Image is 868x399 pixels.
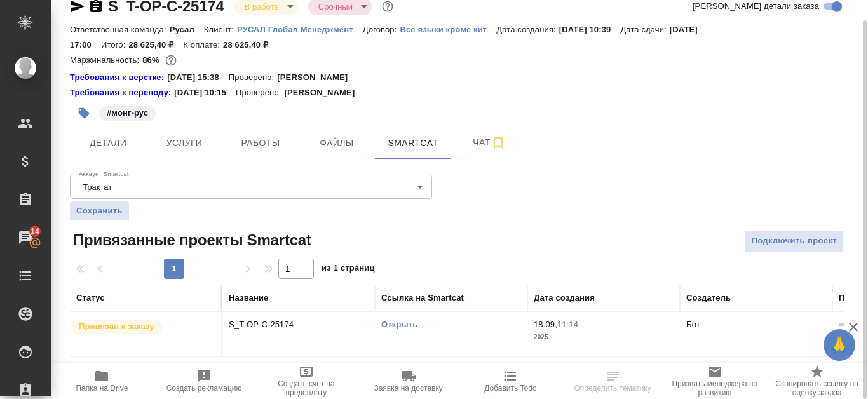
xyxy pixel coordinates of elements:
[204,25,237,34] p: Клиент:
[79,182,116,193] button: Трактат
[562,363,664,399] button: Определить тематику
[229,292,268,304] div: Название
[154,135,215,151] span: Услуги
[557,320,578,329] p: 11:14
[484,384,536,393] span: Добавить Todo
[229,318,369,331] p: S_T-OP-C-25174
[23,225,47,238] span: 14
[70,55,142,65] p: Маржинальность:
[241,1,283,12] button: В работе
[374,384,442,393] span: Заявка на доставку
[829,332,850,358] span: 🙏
[98,107,157,118] span: монг-рус
[229,71,278,84] p: Проверено:
[491,135,506,151] svg: Подписаться
[70,99,98,127] button: Добавить тэг
[534,331,674,344] p: 2025
[79,320,154,333] p: Привязан к заказу
[357,363,459,399] button: Заявка на доставку
[70,25,170,34] p: Ответственная команда:
[744,230,844,252] button: Подключить проект
[277,71,357,84] p: [PERSON_NAME]
[672,379,759,397] span: Призвать менеджера по развитию
[766,363,868,399] button: Скопировать ссылку на оценку заказа
[3,222,48,254] a: 14
[534,320,557,329] p: 18.09,
[459,363,562,399] button: Добавить Todo
[163,52,179,69] button: 3445.20 RUB;
[153,363,255,399] button: Создать рекламацию
[824,329,855,361] button: 🙏
[170,25,204,34] p: Русал
[381,320,417,329] a: Открыть
[70,86,174,99] div: Нажми, чтобы открыть папку с инструкцией
[496,25,559,34] p: Дата создания:
[236,86,285,99] p: Проверено:
[284,86,364,99] p: [PERSON_NAME]
[381,292,464,304] div: Ссылка на Smartcat
[223,40,278,50] p: 28 625,40 ₽
[174,86,236,99] p: [DATE] 10:15
[70,201,129,220] button: Сохранить
[70,175,432,199] div: Трактат
[534,292,595,304] div: Дата создания
[101,40,128,50] p: Итого:
[459,135,520,151] span: Чат
[559,25,621,34] p: [DATE] 10:39
[128,40,183,50] p: 28 625,40 ₽
[78,135,139,151] span: Детали
[51,363,153,399] button: Папка на Drive
[620,25,669,34] p: Дата сдачи:
[237,24,363,34] a: РУСАЛ Глобал Менеджмент
[751,234,837,248] span: Подключить проект
[574,384,651,393] span: Определить тематику
[76,205,123,217] span: Сохранить
[230,135,291,151] span: Работы
[76,292,105,304] div: Статус
[107,107,148,119] p: #монг-рус
[322,260,375,279] span: из 1 страниц
[686,320,700,329] p: Бот
[263,379,350,397] span: Создать счет на предоплату
[70,86,174,99] a: Требования к переводу:
[167,71,229,84] p: [DATE] 15:38
[183,40,223,50] p: К оплате:
[255,363,358,399] button: Создать счет на предоплату
[315,1,356,12] button: Срочный
[142,55,162,65] p: 86%
[166,384,242,393] span: Создать рекламацию
[400,24,496,34] a: Все языки кроме кит
[76,384,128,393] span: Папка на Drive
[383,135,444,151] span: Smartcat
[363,25,400,34] p: Договор:
[686,292,731,304] div: Создатель
[70,71,167,84] a: Требования к верстке:
[306,135,367,151] span: Файлы
[70,230,311,250] span: Привязанные проекты Smartcat
[70,71,167,84] div: Нажми, чтобы открыть папку с инструкцией
[400,25,496,34] p: Все языки кроме кит
[237,25,363,34] p: РУСАЛ Глобал Менеджмент
[773,379,860,397] span: Скопировать ссылку на оценку заказа
[664,363,766,399] button: Призвать менеджера по развитию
